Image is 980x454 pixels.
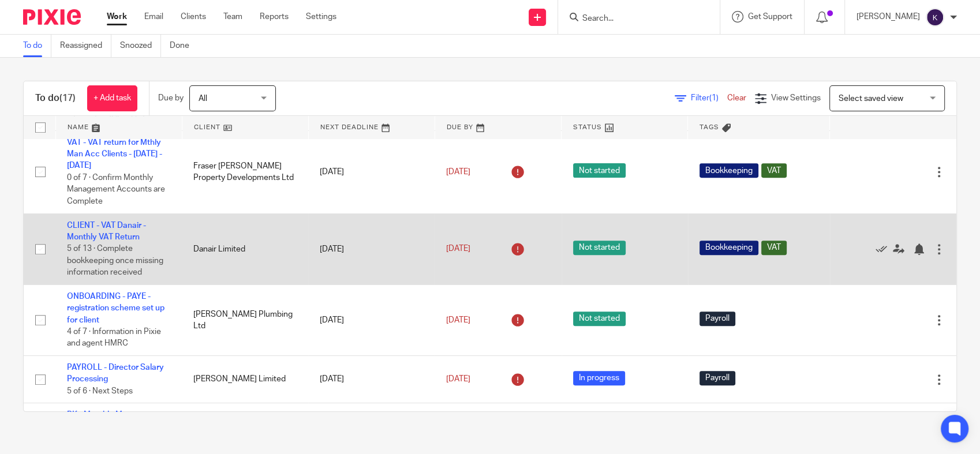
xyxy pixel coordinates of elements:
span: Filter [691,94,727,102]
a: + Add task [87,85,137,111]
span: (1) [709,94,719,102]
a: Reports [260,11,289,22]
span: VAT [761,163,787,178]
a: Clients [181,11,206,22]
td: Danair Limited [182,213,308,284]
td: [DATE] [308,213,435,284]
input: Search [581,14,685,24]
a: BK - Monthly Management Accounts [67,411,164,430]
a: Email [144,11,163,22]
span: 4 of 7 · Information in Pixie and agent HMRC [67,328,161,348]
span: Bookkeeping [700,241,758,255]
a: Team [223,11,242,22]
a: Reassigned [60,35,111,57]
a: Settings [306,11,336,22]
a: Snoozed [120,35,161,57]
span: Not started [573,312,626,326]
span: All [199,95,207,103]
span: Payroll [700,312,735,326]
span: 5 of 13 · Complete bookkeeping once missing information received [67,245,163,276]
h1: To do [35,92,76,104]
span: Bookkeeping [700,163,758,178]
span: Not started [573,163,626,178]
span: 0 of 7 · Confirm Monthly Management Accounts are Complete [67,174,165,205]
span: View Settings [771,94,821,102]
p: Due by [158,92,184,104]
td: [DATE] [308,284,435,355]
span: Not started [573,241,626,255]
td: [DATE] [308,130,435,213]
a: Work [107,11,127,22]
a: Clear [727,94,746,102]
span: In progress [573,371,625,385]
td: Fraser [PERSON_NAME] Property Developments Ltd [182,130,308,213]
span: 5 of 6 · Next Steps [67,387,133,395]
a: PAYROLL - Director Salary Processing [67,363,164,383]
span: [DATE] [446,168,470,176]
a: VAT - VAT return for Mthly Man Acc Clients - [DATE] - [DATE] [67,138,162,170]
span: [DATE] [446,375,470,383]
span: Get Support [748,13,792,21]
td: [DATE] [308,355,435,403]
img: Pixie [23,9,81,25]
p: [PERSON_NAME] [856,11,920,22]
img: svg%3E [926,8,944,27]
span: Select saved view [839,95,903,103]
span: Tags [700,124,719,130]
td: [PERSON_NAME] Plumbing Ltd [182,284,308,355]
span: [DATE] [446,245,470,253]
a: CLIENT - VAT Danair - Monthly VAT Return [67,222,146,241]
span: (17) [59,93,76,103]
a: Done [170,35,198,57]
a: To do [23,35,51,57]
span: Payroll [700,371,735,385]
span: [DATE] [446,316,470,324]
a: Mark as done [876,243,893,255]
td: [PERSON_NAME] Limited [182,355,308,403]
a: ONBOARDING - PAYE - registration scheme set up for client [67,292,164,324]
span: VAT [761,241,787,255]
